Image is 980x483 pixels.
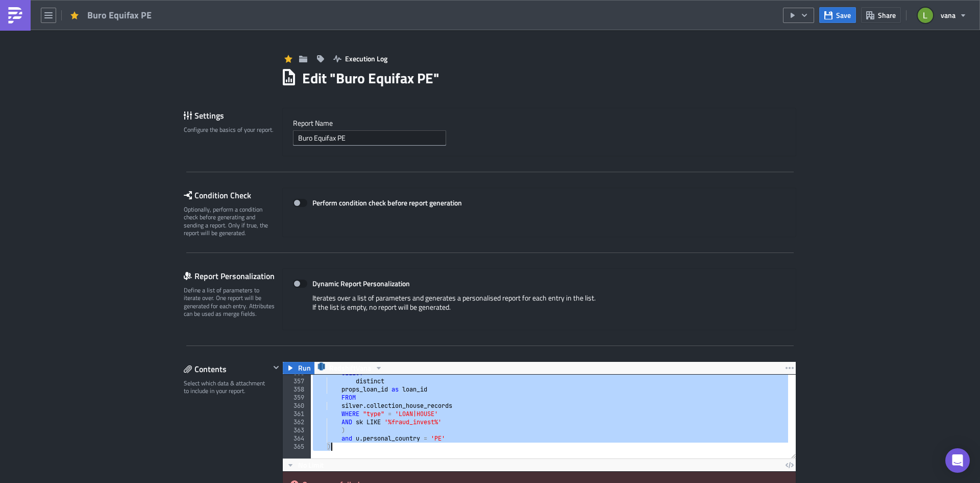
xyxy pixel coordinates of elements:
[819,7,856,23] button: Save
[283,418,311,426] div: 362
[293,119,786,128] label: Report Nam﻿e
[878,10,896,20] span: Share
[184,108,282,123] div: Settings
[283,426,311,434] div: 363
[345,53,387,64] span: Execution Log
[184,205,276,237] div: Optionally, perform a condition check before generating and sending a report. Only if true, the r...
[184,126,276,133] div: Configure the basics of your report.
[283,434,311,443] div: 364
[328,51,393,66] button: Execution Log
[312,197,462,208] strong: Perform condition check before report generation
[283,385,311,394] div: 358
[329,362,371,374] span: RedshiftVana
[283,377,311,385] div: 357
[314,362,386,374] button: RedshiftVana
[184,379,270,395] div: Select which data & attachment to include in your report.
[917,7,934,24] img: Avatar
[298,362,311,374] span: Run
[283,394,311,402] div: 359
[283,402,311,410] div: 360
[7,7,23,24] img: PushMetrics
[184,188,282,203] div: Condition Check
[836,10,851,20] span: Save
[184,361,270,377] div: Contents
[302,69,439,87] h1: Edit " Buro Equifax PE "
[283,362,314,374] button: Run
[184,268,282,284] div: Report Personalization
[283,410,311,418] div: 361
[945,448,970,473] div: Open Intercom Messenger
[312,278,410,289] strong: Dynamic Report Personalization
[283,443,311,451] div: 365
[298,459,324,470] span: No Limit
[87,9,153,21] span: Buro Equifax PE
[912,4,972,27] button: vana
[283,459,327,471] button: No Limit
[293,293,786,319] div: Iterates over a list of parameters and generates a personalised report for each entry in the list...
[861,7,901,23] button: Share
[941,10,955,20] span: vana
[184,286,276,318] div: Define a list of parameters to iterate over. One report will be generated for each entry. Attribu...
[270,361,282,374] button: Hide content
